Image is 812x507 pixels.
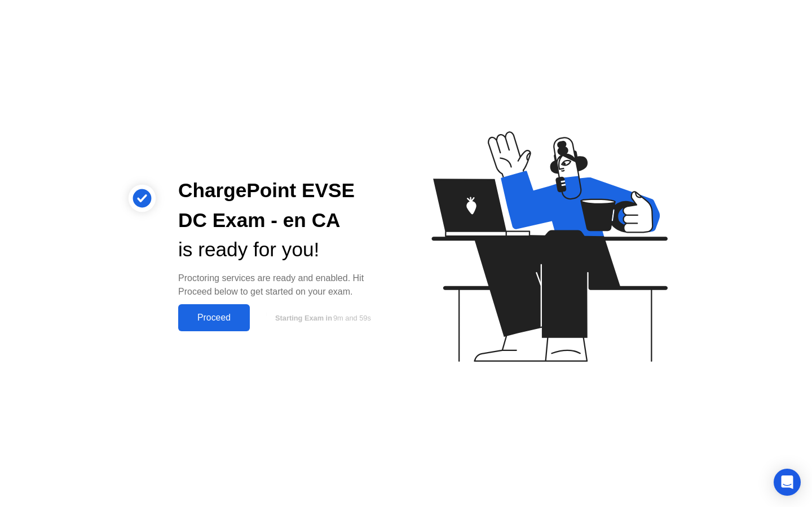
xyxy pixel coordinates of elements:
[774,469,801,496] div: Open Intercom Messenger
[178,304,250,331] button: Proceed
[182,313,246,323] div: Proceed
[178,176,388,235] div: ChargePoint EVSE DC Exam - en CA
[255,307,388,328] button: Starting Exam in9m and 59s
[178,235,388,265] div: is ready for you!
[333,314,371,322] span: 9m and 59s
[178,272,388,299] div: Proctoring services are ready and enabled. Hit Proceed below to get started on your exam.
